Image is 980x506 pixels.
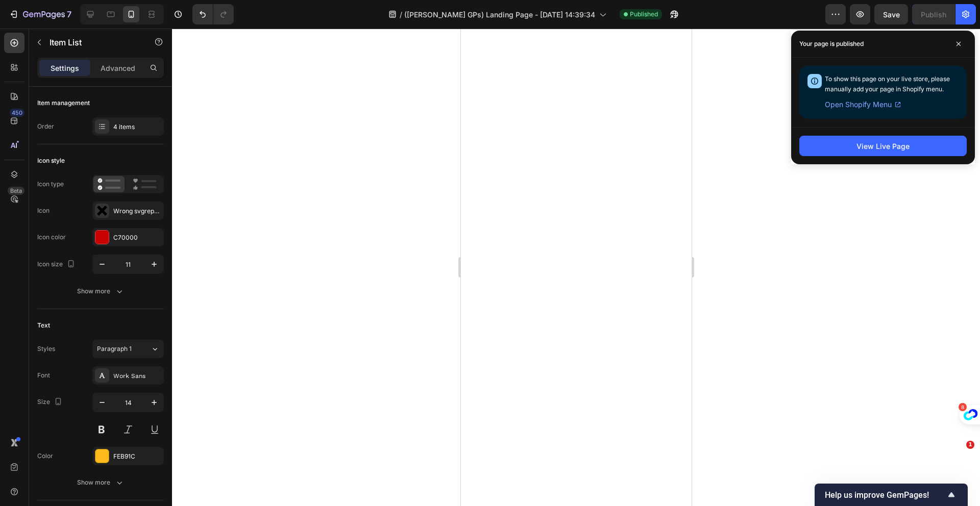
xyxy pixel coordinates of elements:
div: Wrong svgrepo com [113,207,161,216]
button: View Live Page [799,136,967,156]
div: 4 items [113,122,161,132]
button: Save [874,4,908,24]
div: Publish [921,9,946,20]
p: Settings [51,63,79,73]
button: Show more [37,282,164,300]
button: 7 [4,4,76,24]
div: Text [37,321,50,330]
div: Show more [77,477,125,488]
div: Icon size [37,258,77,271]
button: Publish [912,4,955,24]
div: Work Sans [113,371,161,381]
div: 450 [10,109,24,117]
div: Icon color [37,233,66,242]
div: Size [37,395,64,409]
span: ([PERSON_NAME] GPs) Landing Page - [DATE] 14:39:34 [404,9,595,20]
button: Show survey - Help us improve GemPages! [825,489,958,501]
span: Paragraph 1 [97,344,132,353]
span: Help us improve GemPages! [825,490,945,500]
iframe: Design area [461,29,692,506]
div: Icon type [37,180,64,189]
div: Font [37,371,50,380]
div: Color [37,451,53,461]
span: / [400,9,402,20]
div: View Live Page [856,141,910,151]
div: Undo/Redo [192,4,234,24]
div: Icon style [37,156,65,165]
p: Item List [50,36,136,48]
div: Show more [77,286,125,296]
span: To show this page on your live store, please manually add your page in Shopify menu. [825,75,950,93]
div: Beta [8,187,24,195]
p: 7 [67,8,71,20]
span: Published [630,10,658,19]
p: Your page is published [799,39,864,49]
span: Save [883,10,900,19]
iframe: Intercom live chat [945,456,970,480]
p: Advanced [101,63,135,73]
div: Item management [37,98,90,108]
button: Show more [37,473,164,492]
span: 1 [966,441,974,449]
div: FEB91C [113,452,161,461]
div: Styles [37,344,55,353]
span: Open Shopify Menu [825,98,892,111]
div: C70000 [113,233,161,242]
div: Order [37,122,54,131]
div: Icon [37,206,50,215]
button: Paragraph 1 [92,340,164,358]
